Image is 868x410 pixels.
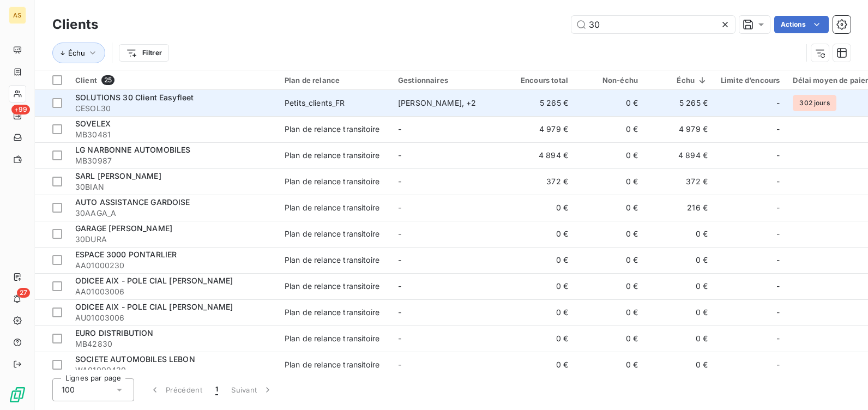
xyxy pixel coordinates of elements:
span: - [398,124,401,134]
span: AA01000230 [75,260,272,271]
input: Rechercher [571,16,735,33]
span: - [398,203,401,212]
td: 216 € [644,195,714,221]
span: +99 [11,105,30,114]
span: - [398,177,401,186]
td: 0 € [575,142,644,168]
div: Plan de relance transitoire [285,228,379,239]
td: 0 € [505,221,575,247]
span: - [776,98,780,108]
span: ODICEE AIX - POLE CIAL [PERSON_NAME] [75,302,233,311]
td: 0 € [575,273,644,299]
button: Échu [52,43,105,63]
td: 0 € [575,116,644,142]
span: 1 [215,384,218,395]
button: 1 [209,378,225,401]
span: LG NARBONNE AUTOMOBILES [75,145,190,154]
td: 0 € [575,195,644,221]
span: - [776,176,780,187]
span: - [398,334,401,343]
span: GARAGE [PERSON_NAME] [75,224,172,233]
td: 0 € [575,352,644,378]
td: 0 € [644,221,714,247]
td: 0 € [505,325,575,352]
div: Plan de relance transitoire [285,176,379,187]
span: AA01003006 [75,286,272,297]
span: - [776,124,780,135]
div: Échu [651,76,708,85]
span: CESOL30 [75,103,272,114]
span: 100 [62,384,75,395]
div: Limite d’encours [721,76,780,85]
td: 372 € [644,168,714,195]
span: - [776,228,780,239]
span: - [398,229,401,238]
span: - [398,360,401,369]
td: 0 € [644,325,714,352]
span: ESPACE 3000 PONTARLIER [75,250,177,259]
div: Petits_clients_FR [285,98,345,108]
div: Plan de relance transitoire [285,150,379,161]
button: Actions [774,16,829,33]
span: AUTO ASSISTANCE GARDOISE [75,197,190,207]
div: Plan de relance transitoire [285,359,379,370]
td: 0 € [575,90,644,116]
div: Plan de relance transitoire [285,124,379,135]
span: - [776,150,780,161]
span: - [776,202,780,213]
span: - [776,359,780,370]
span: Client [75,76,97,85]
div: Non-échu [581,76,638,85]
span: 30BIAN [75,182,272,192]
span: - [398,255,401,264]
span: 25 [101,75,114,85]
span: - [398,150,401,160]
td: 0 € [505,195,575,221]
span: SOLUTIONS 30 Client Easyfleet [75,93,194,102]
iframe: Intercom live chat [831,373,857,399]
div: Plan de relance transitoire [285,255,379,266]
span: 27 [17,288,30,298]
td: 0 € [575,221,644,247]
td: 0 € [644,273,714,299]
span: MB30987 [75,155,272,166]
td: 0 € [505,352,575,378]
div: Plan de relance transitoire [285,202,379,213]
div: Plan de relance [285,76,385,85]
span: MB42830 [75,339,272,349]
td: 0 € [505,247,575,273]
div: Plan de relance transitoire [285,281,379,292]
div: Encours total [511,76,568,85]
span: - [776,281,780,292]
td: 5 265 € [505,90,575,116]
td: 372 € [505,168,575,195]
span: 30AAGA_A [75,208,272,219]
td: 0 € [575,247,644,273]
span: SOVELEX [75,119,111,128]
td: 5 265 € [644,90,714,116]
td: 0 € [644,299,714,325]
div: [PERSON_NAME] , + 2 [398,98,498,108]
td: 4 894 € [644,142,714,168]
td: 4 979 € [505,116,575,142]
button: Suivant [225,378,280,401]
span: ODICEE AIX - POLE CIAL [PERSON_NAME] [75,276,233,285]
span: EURO DISTRIBUTION [75,328,154,337]
td: 0 € [505,273,575,299]
span: - [776,307,780,318]
span: MB30481 [75,129,272,140]
td: 0 € [505,299,575,325]
td: 0 € [575,168,644,195]
div: Gestionnaires [398,76,498,85]
h3: Clients [52,15,98,34]
span: SOCIETE AUTOMOBILES LEBON [75,354,195,364]
span: - [776,255,780,266]
div: Plan de relance transitoire [285,333,379,344]
button: Précédent [143,378,209,401]
td: 0 € [575,299,644,325]
button: Filtrer [119,44,169,62]
td: 0 € [644,247,714,273]
span: - [398,281,401,291]
span: SARL [PERSON_NAME] [75,171,161,180]
td: 4 894 € [505,142,575,168]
